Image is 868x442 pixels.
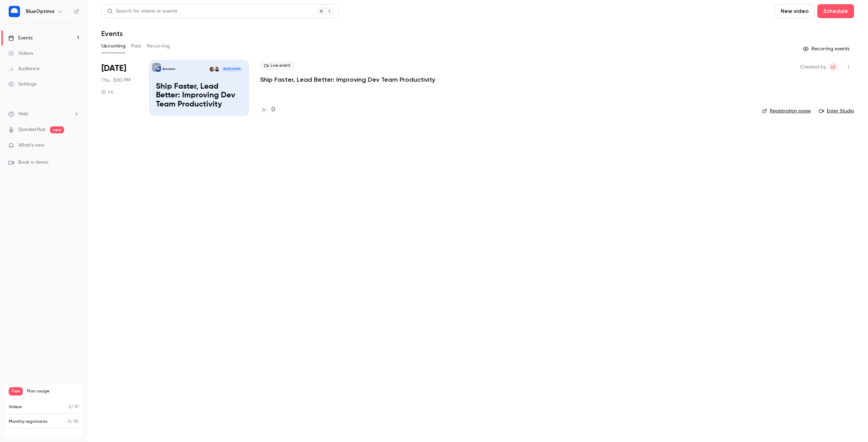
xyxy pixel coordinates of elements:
a: Enter Studio [819,108,854,115]
p: / 10 [69,404,79,410]
button: Upcoming [101,40,125,52]
button: Recurring events [800,43,854,54]
span: LE [831,63,835,71]
span: 0 [69,405,71,409]
div: 1 h [101,89,113,95]
img: Beth Twigger [209,67,214,72]
a: 0 [260,105,275,115]
span: Plan usage [27,389,79,394]
span: Free [9,387,23,396]
button: Schedule [817,4,854,18]
p: BlueOptima [163,67,175,71]
button: New video [775,4,815,18]
span: 0 [68,420,71,424]
h4: 0 [271,105,275,115]
div: Oct 16 Thu, 3:00 PM (Europe/London) [101,60,138,116]
span: Created by [800,63,826,71]
div: Videos [8,50,33,57]
img: BlueOptima [9,6,20,17]
span: new [50,126,64,133]
div: Audience [8,65,40,72]
div: Search for videos or events [107,8,177,15]
a: SpeakerHub [18,126,46,133]
p: / 30 [68,419,79,425]
span: Help [18,110,28,118]
p: Monthly registrants [9,419,48,425]
span: Live event [260,61,295,70]
button: Recurring [147,40,170,52]
li: help-dropdown-opener [8,110,79,118]
span: What's new [18,142,44,149]
span: Thu, 3:00 PM [101,77,130,84]
span: Book a demo [18,159,48,166]
p: Ship Faster, Lead Better: Improving Dev Team Productivity [156,82,242,109]
div: Events [8,35,33,42]
h6: BlueOptima [26,8,54,15]
a: Ship Faster, Lead Better: Improving Dev Team Productivity [260,75,435,84]
a: Ship Faster, Lead Better: Improving Dev Team ProductivityBlueOptimaKiara MijaresBeth Twigger[DATE... [149,60,249,116]
img: Kiara Mijares [215,67,220,72]
a: Registration page [762,108,811,115]
div: Settings [8,81,36,88]
span: Lulah Ellender [829,63,837,71]
span: [DATE] 3:00 PM [221,67,242,72]
button: Past [131,40,141,52]
span: [DATE] [101,63,126,74]
h1: Events [101,29,123,38]
p: Videos [9,404,22,410]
